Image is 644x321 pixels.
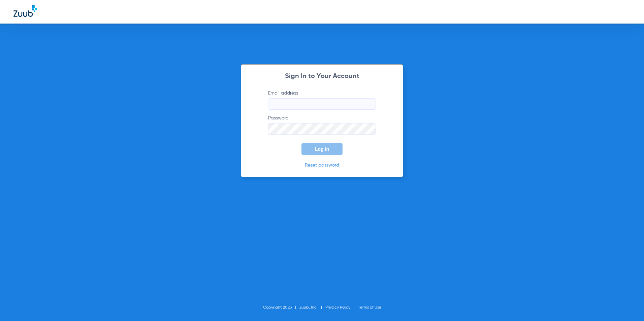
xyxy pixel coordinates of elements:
input: Email address [268,98,376,110]
label: Password [268,115,376,135]
a: Privacy Policy [325,306,350,310]
li: Copyright 2025 [263,304,299,311]
label: Email address [268,90,376,110]
input: Password [268,123,376,135]
li: Zuub, Inc. [299,304,325,311]
button: Log In [301,143,343,155]
a: Reset password [305,163,339,168]
a: Terms of Use [358,306,381,310]
h2: Sign In to Your Account [258,73,386,80]
img: Zuub Logo [13,5,37,17]
span: Log In [315,146,329,152]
